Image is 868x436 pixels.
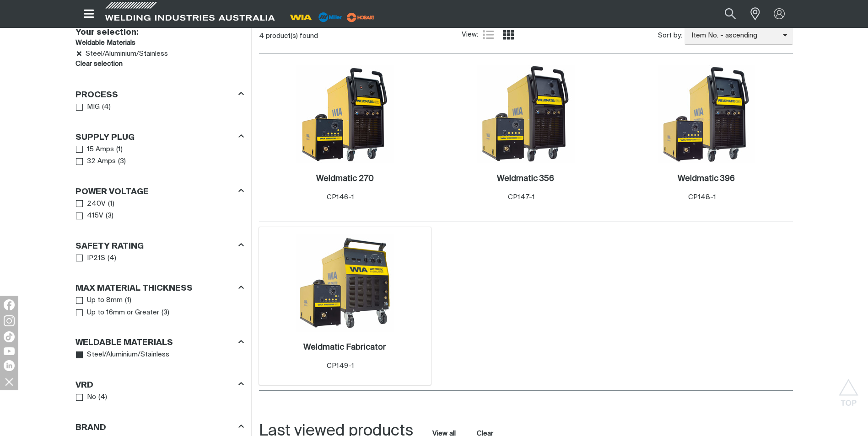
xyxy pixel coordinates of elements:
[76,391,243,404] ul: VRD
[87,211,103,221] span: 415V
[497,175,554,183] h2: Weldmatic 356
[508,194,535,201] span: CP147-1
[87,308,159,318] span: Up to 16mm or Greater
[715,4,746,24] button: Search products
[327,194,354,201] span: CP146-1
[303,342,386,353] a: Weldmatic Fabricator
[1,374,17,389] img: hide socials
[344,11,377,24] img: miller
[838,379,859,399] button: Scroll to top
[316,175,374,183] h2: Weldmatic 270
[259,24,793,48] section: Product list controls
[76,391,97,404] a: No
[76,210,104,222] a: 415V
[87,350,169,360] span: Steel/Aluminium/Stainless
[76,101,100,113] a: MIG
[75,241,144,252] h3: Safety Rating
[678,175,735,183] h2: Weldmatic 396
[75,336,244,349] div: Weldable Materials
[87,102,100,112] span: MIG
[76,349,170,361] a: Steel/Aluminium/Stainless
[116,144,123,155] span: ( 1 )
[125,295,131,306] span: ( 1 )
[87,156,116,167] span: 32 Amps
[344,14,377,21] a: miller
[76,294,123,307] a: Up to 8mm
[4,360,15,371] img: LinkedIn
[76,307,160,319] a: Up to 16mm or Greater
[658,65,755,163] img: Weldmatic 396
[259,32,462,41] div: 4
[76,198,106,210] a: 240V
[162,308,169,318] span: ( 3 )
[75,239,244,252] div: Safety Rating
[76,144,114,156] a: 15 Amps
[483,29,494,40] a: List view
[75,48,244,59] li: Steel/Aluminium/Stainless
[76,101,243,113] ul: Process
[87,144,114,155] span: 15 Amps
[75,133,135,143] h3: Supply Plug
[75,187,149,197] h3: Power Voltage
[316,174,374,184] a: Weldmatic 270
[76,294,243,319] ul: Max Material Thickness
[703,4,745,24] input: Product name or item number...
[4,299,15,310] img: Facebook
[87,392,96,403] span: No
[75,27,240,38] h2: Your selection:
[296,65,394,163] img: Weldmatic 270
[4,331,15,342] img: TikTok
[87,295,123,306] span: Up to 8mm
[98,392,107,403] span: ( 4 )
[75,88,244,101] div: Process
[76,198,243,222] ul: Power Voltage
[266,32,318,39] span: product(s) found
[658,31,682,41] span: Sort by:
[75,185,244,197] div: Power Voltage
[108,253,116,264] span: ( 4 )
[75,59,123,69] a: Clear filters selection
[76,349,243,361] ul: Weldable Materials
[4,347,15,355] img: YouTube
[108,199,114,209] span: ( 1 )
[76,155,116,168] a: 32 Amps
[106,211,113,221] span: ( 3 )
[118,156,126,167] span: ( 3 )
[303,343,386,351] h2: Weldmatic Fabricator
[462,30,478,40] span: View:
[86,49,168,58] span: Steel/Aluminium/Stainless
[75,421,244,433] div: Brand
[87,253,105,264] span: IP21S
[685,31,783,41] span: Item No. - ascending
[76,144,243,168] ul: Supply Plug
[76,50,83,57] a: Remove Steel/Aluminium/Stainless
[75,131,244,143] div: Supply Plug
[75,90,118,101] h3: Process
[75,283,193,294] h3: Max Material Thickness
[75,338,173,348] h3: Weldable Materials
[87,199,106,209] span: 240V
[76,252,243,265] ul: Safety Rating
[497,174,554,184] a: Weldmatic 356
[75,378,244,391] div: VRD
[678,174,735,184] a: Weldmatic 396
[688,194,716,201] span: CP148-1
[75,380,93,391] h3: VRD
[76,252,106,265] a: IP21S
[4,315,15,326] img: Instagram
[75,282,244,294] div: Max Material Thickness
[75,423,106,433] h3: Brand
[102,102,111,112] span: ( 4 )
[477,65,575,163] img: Weldmatic 356
[296,234,394,332] img: Weldmatic Fabricator
[327,362,354,369] span: CP149-1
[75,38,244,48] h3: Weldable Materials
